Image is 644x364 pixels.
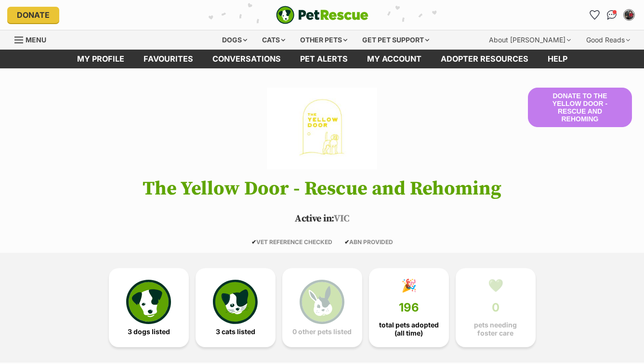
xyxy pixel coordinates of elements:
[300,280,344,324] img: bunny-icon-b786713a4a21a2fe6d13e954f4cb29d131f1b31f8a74b52ca2c6d2999bc34bbe.svg
[7,7,59,23] a: Donate
[488,278,503,293] div: 💚
[355,30,436,50] div: Get pet support
[213,280,257,324] img: cat-icon-068c71abf8fe30c970a85cd354bc8e23425d12f6e8612795f06af48be43a487a.svg
[292,328,352,336] span: 0 other pets listed
[251,238,256,246] icon: ✔
[538,50,577,68] a: Help
[293,30,354,50] div: Other pets
[134,50,203,68] a: Favourites
[14,30,53,48] a: Menu
[579,30,637,50] div: Good Reads
[196,268,276,347] a: 3 cats listed
[528,88,632,127] button: Donate to The Yellow Door - Rescue and Rehoming
[255,30,292,50] div: Cats
[344,238,349,246] icon: ✔
[369,268,449,347] a: 🎉 196 total pets adopted (all time)
[399,301,419,314] span: 196
[251,238,332,246] span: VET REFERENCE CHECKED
[282,268,362,347] a: 0 other pets listed
[276,6,368,24] img: logo-e224e6f780fb5917bec1dbf3a21bbac754714ae5b6737aabdf751b685950b380.svg
[276,6,368,24] a: PetRescue
[295,213,334,225] span: Active in:
[624,10,634,20] img: Julie profile pic
[377,321,441,337] span: total pets adopted (all time)
[587,7,602,23] a: Favourites
[203,50,290,68] a: conversations
[267,88,377,169] img: The Yellow Door - Rescue and Rehoming
[456,268,536,347] a: 💚 0 pets needing foster care
[587,7,637,23] ul: Account quick links
[26,36,46,44] span: Menu
[431,50,538,68] a: Adopter resources
[67,50,134,68] a: My profile
[290,50,357,68] a: Pet alerts
[621,7,637,23] button: My account
[128,328,170,336] span: 3 dogs listed
[604,7,619,23] a: Conversations
[492,301,499,314] span: 0
[482,30,578,50] div: About [PERSON_NAME]
[344,238,393,246] span: ABN PROVIDED
[216,328,255,336] span: 3 cats listed
[607,10,617,20] img: chat-41dd97257d64d25036548639549fe6c8038ab92f7586957e7f3b1b290dea8141.svg
[464,321,527,337] span: pets needing foster care
[357,50,431,68] a: My account
[126,280,171,324] img: petrescue-icon-eee76f85a60ef55c4a1927667547b313a7c0e82042636edf73dce9c88f694885.svg
[401,278,417,293] div: 🎉
[109,268,189,347] a: 3 dogs listed
[215,30,254,50] div: Dogs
